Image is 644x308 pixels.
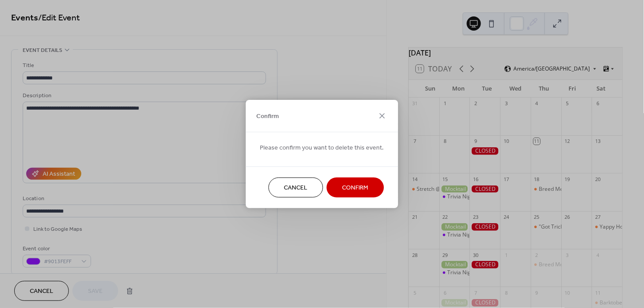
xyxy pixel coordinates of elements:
span: Cancel [284,184,308,193]
span: Please confirm you want to delete this event. [260,144,384,153]
button: Cancel [269,178,323,197]
button: Confirm [327,178,384,197]
span: Confirm [342,184,369,193]
span: Confirm [257,112,279,121]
